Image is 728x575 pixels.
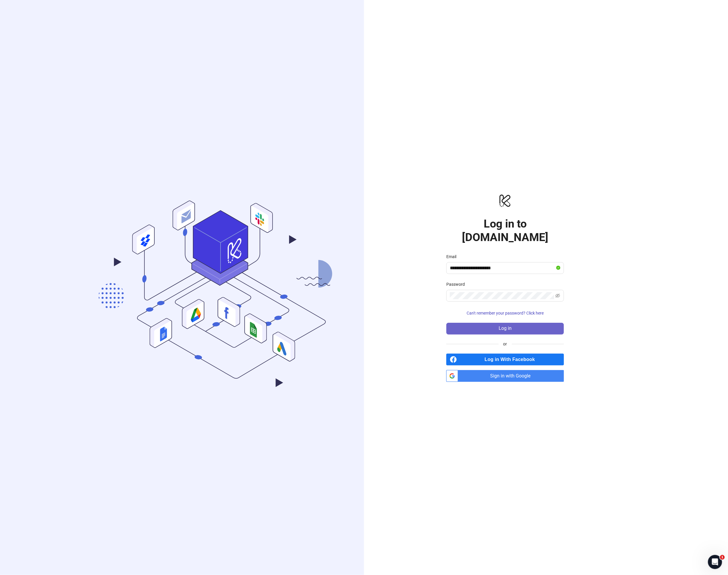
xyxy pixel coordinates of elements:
label: Password [446,281,469,287]
h1: Log in to [DOMAIN_NAME] [446,217,564,244]
iframe: Intercom live chat [708,555,722,569]
span: Log in With Facebook [459,354,564,365]
span: Sign in with Google [460,370,564,382]
a: Can't remember your password? Click here [446,311,564,315]
span: or [499,341,512,347]
span: Can't remember your password? Click here [467,311,544,315]
button: Log in [446,323,564,335]
input: Password [450,292,554,299]
button: Can't remember your password? Click here [446,309,564,318]
span: Log in [499,326,512,331]
span: eye-invisible [555,293,560,298]
label: Email [446,253,460,260]
a: Log in With Facebook [446,354,564,365]
a: Sign in with Google [446,370,564,382]
span: 1 [720,555,725,560]
input: Email [450,265,555,272]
